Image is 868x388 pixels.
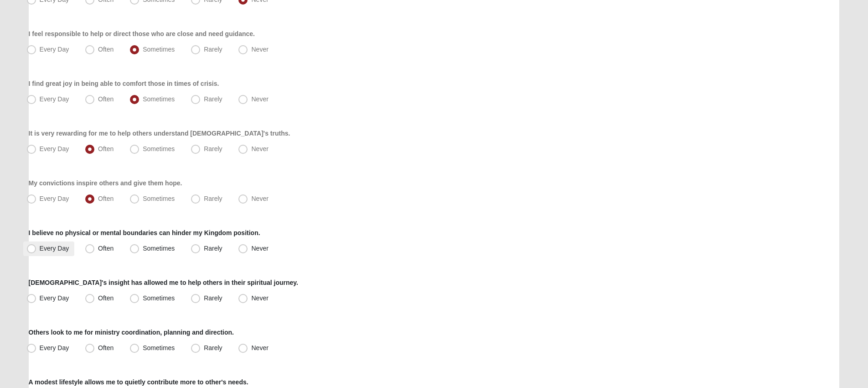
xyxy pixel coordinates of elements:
[29,29,255,38] label: I feel responsible to help or direct those who are close and need guidance.
[143,46,175,53] span: Sometimes
[98,245,114,252] span: Often
[40,145,69,152] span: Every Day
[251,195,268,202] span: Never
[204,294,222,302] span: Rarely
[204,344,222,351] span: Rarely
[204,46,222,53] span: Rarely
[846,372,862,385] a: Page Properties (Alt+P)
[204,95,222,103] span: Rarely
[251,294,268,302] span: Never
[29,278,298,287] label: [DEMOGRAPHIC_DATA]'s insight has allowed me to help others in their spiritual journey.
[143,245,175,252] span: Sometimes
[204,145,222,152] span: Rarely
[98,294,114,302] span: Often
[74,377,134,385] span: ViewState Size: 19 KB
[141,377,195,385] span: HTML Size: 119 KB
[98,344,114,351] span: Often
[98,46,114,53] span: Often
[98,195,114,202] span: Often
[251,145,268,152] span: Never
[251,95,268,103] span: Never
[40,294,69,302] span: Every Day
[143,344,175,351] span: Sometimes
[143,145,175,152] span: Sometimes
[9,378,65,384] a: Page Load Time: 0.36s
[251,344,268,351] span: Never
[29,328,234,337] label: Others look to me for ministry coordination, planning and direction.
[143,95,175,103] span: Sometimes
[29,129,290,138] label: It is very rewarding for me to help others understand [DEMOGRAPHIC_DATA]'s truths.
[204,245,222,252] span: Rarely
[98,95,114,103] span: Often
[143,195,175,202] span: Sometimes
[29,228,260,237] label: I believe no physical or mental boundaries can hinder my Kingdom position.
[40,245,69,252] span: Every Day
[251,245,268,252] span: Never
[204,195,222,202] span: Rarely
[201,376,207,385] a: Web cache enabled
[29,178,182,188] label: My convictions inspire others and give them hope.
[40,195,69,202] span: Every Day
[143,294,175,302] span: Sometimes
[40,95,69,103] span: Every Day
[251,46,268,53] span: Never
[29,79,219,88] label: I find great joy in being able to comfort those in times of crisis.
[40,46,69,53] span: Every Day
[40,344,69,351] span: Every Day
[98,145,114,152] span: Often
